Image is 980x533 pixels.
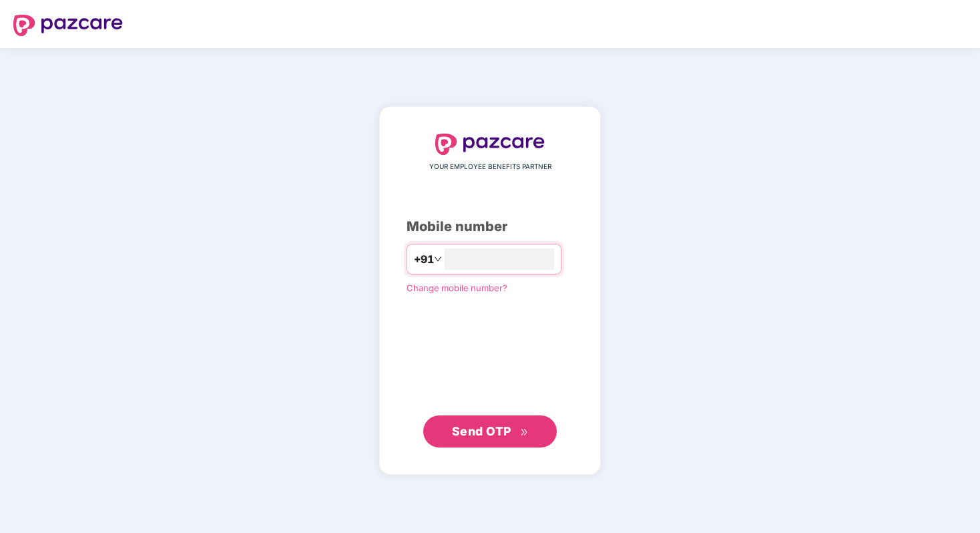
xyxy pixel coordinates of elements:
[423,415,557,448] button: Send OTPdouble-right
[520,428,529,437] span: double-right
[435,134,545,155] img: logo
[429,162,551,172] span: YOUR EMPLOYEE BENEFITS PARTNER
[414,251,434,268] span: +91
[407,216,573,237] div: Mobile number
[452,424,511,438] span: Send OTP
[407,283,507,293] a: Change mobile number?
[434,255,442,263] span: down
[13,15,123,36] img: logo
